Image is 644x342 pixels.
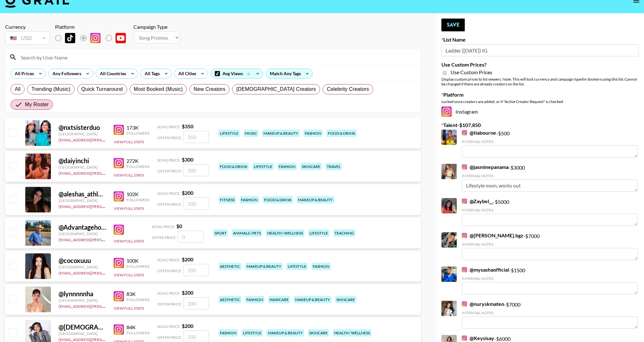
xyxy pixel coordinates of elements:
div: @ nxtsisterduo [59,123,106,131]
button: View Full Stats [114,239,144,243]
div: Currency [5,24,50,30]
img: Instagram [462,130,467,135]
div: skincare [335,296,356,303]
a: [EMAIL_ADDRESS][PERSON_NAME][DOMAIN_NAME] [59,336,153,342]
div: aesthetic [219,263,241,270]
button: View Full Stats [114,206,144,211]
div: - $ 7000 [462,301,638,329]
div: @ aleshas_athletics [59,190,106,198]
div: lifestyle [253,163,274,170]
div: lifestyle [308,229,329,237]
span: Song Price: [157,191,181,196]
div: Internal Notes: [462,139,638,144]
div: [GEOGRAPHIC_DATA] [59,131,106,136]
div: skincare [308,329,329,337]
div: Match Any Tags [266,69,312,78]
div: makeup & beauty [294,296,331,303]
div: 83K [126,291,149,297]
div: Followers [126,330,149,335]
span: Offer Price: [152,235,177,240]
div: sport [213,229,228,237]
div: All Countries [96,69,127,78]
div: Internal Notes: [462,242,638,247]
label: Platform [441,91,639,98]
div: - $ 5000 [462,198,638,226]
div: - $ 3000 [462,164,638,192]
input: 200 [183,297,209,309]
div: teaching [333,229,355,237]
a: @Keysisay [462,335,494,341]
div: animals / pets [232,229,262,237]
input: 300 [183,164,209,176]
button: View Full Stats [114,306,144,311]
div: skincare [301,163,322,170]
a: @mysashaofficial [462,266,509,273]
span: Song Price: [157,258,181,262]
img: Instagram [114,258,124,268]
span: Offer Price: [157,335,182,340]
img: TikTok [65,33,75,43]
div: Any Followers [49,69,83,78]
img: Instagram [462,267,467,272]
div: fashion [240,196,259,203]
strong: $ 0 [176,223,182,229]
div: - $ 1500 [462,266,638,294]
span: Song Price: [157,158,181,163]
a: @Zaybel__ [462,198,493,204]
div: Currency is locked to USD [5,30,50,46]
img: Instagram [114,225,124,235]
div: fashion [245,296,264,303]
label: Talent - $ 107,850 [441,122,639,128]
span: Most Booked (Music) [134,85,183,93]
div: Followers [126,164,149,169]
div: Internal Notes: [462,276,638,281]
span: Offer Price: [157,135,182,140]
div: - $ 7000 [462,232,638,260]
img: Instagram [462,301,467,306]
div: fashion [278,163,297,170]
button: View Full Stats [114,139,144,144]
div: @ Advantagehorsemanship [59,223,106,231]
div: 272K [126,158,149,164]
div: aesthetic [219,296,241,303]
a: @nuryskmateo [462,301,504,307]
textarea: Lifestyle mom, works out [462,179,638,192]
div: USD [6,33,49,44]
input: 350 [183,131,209,143]
span: Trending (Music) [31,85,70,93]
div: Followers [126,197,149,202]
img: Instagram [441,107,452,117]
div: makeup & beauty [262,130,300,137]
input: 200 [183,197,209,210]
div: Platform [55,24,131,30]
div: List locked to Instagram. [55,31,131,45]
div: lifestyle [286,263,308,270]
div: - $ 500 [462,130,638,157]
img: Instagram [114,291,124,301]
strong: $ 350 [182,123,193,129]
div: makeup & beauty [245,263,283,270]
span: Offer Price: [157,268,182,273]
div: fashion [219,329,238,337]
div: Followers [126,264,149,269]
div: Internal Notes: [462,173,638,178]
span: Use Custom Prices [451,69,492,76]
a: [EMAIL_ADDRESS][PERSON_NAME][DOMAIN_NAME] [59,303,153,309]
label: List Name [441,36,639,43]
strong: $ 200 [182,290,193,296]
em: for bookers using this list [582,77,623,82]
div: Internal Notes: [462,310,638,315]
input: Search by User Name [17,52,417,62]
div: 100K [126,258,149,264]
div: All Prices [11,69,35,78]
div: Display custom prices to list viewers. Note: This will lock currency and campaign type . Cannot b... [441,77,639,86]
div: Avg Views [211,69,263,78]
span: [DEMOGRAPHIC_DATA] Creators [236,85,316,93]
div: Campaign Type [133,24,180,30]
div: Followers [126,297,149,302]
img: Instagram [114,158,124,168]
a: [EMAIL_ADDRESS][PERSON_NAME][DOMAIN_NAME] [59,236,153,242]
span: My Roster [25,101,49,108]
div: Followers [126,131,149,136]
div: health / wellness [333,329,371,337]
